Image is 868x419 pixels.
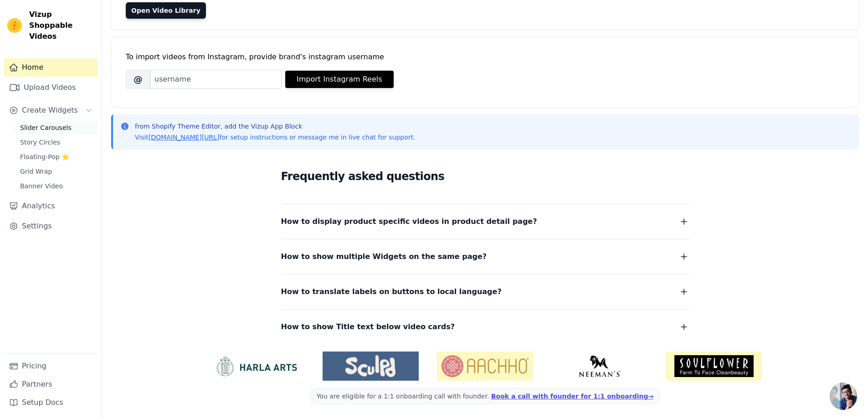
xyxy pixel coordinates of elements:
a: Home [4,58,98,77]
a: Book a call with founder for 1:1 onboarding [491,393,653,400]
a: Slider Carousels [15,121,98,134]
h2: Frequently asked questions [281,167,689,186]
a: Story Circles [15,136,98,149]
p: Visit for setup instructions or message me in live chat for support. [135,133,415,142]
span: @ [126,70,150,89]
button: Create Widgets [4,101,98,119]
button: How to translate labels on buttons to local language? [281,285,689,298]
div: To import videos from Instagram, provide brand's instagram username [126,52,844,62]
img: Sculpd US [323,355,419,377]
a: Banner Video [15,180,98,192]
span: How to show multiple Widgets on the same page? [281,250,487,263]
button: How to show Title text below video cards? [281,321,689,333]
a: Open Video Library [126,2,206,19]
button: How to show multiple Widgets on the same page? [281,250,689,263]
a: Partners [4,375,98,393]
span: Grid Wrap [20,167,52,176]
img: Soulflower [666,352,762,381]
a: [DOMAIN_NAME][URL] [149,134,220,141]
span: Floating-Pop ⭐ [20,152,69,161]
a: Grid Wrap [15,165,98,178]
img: HarlaArts [208,355,304,377]
p: from Shopify Theme Editor, add the Vizup App Block [135,122,415,131]
img: Aachho [437,352,533,381]
span: Create Widgets [22,105,78,116]
span: Vizup Shoppable Videos [29,9,94,42]
a: Upload Videos [4,78,98,97]
button: Import Instagram Reels [285,71,394,88]
span: Story Circles [20,138,60,147]
span: How to display product specific videos in product detail page? [281,215,537,228]
img: Vizup [7,18,22,33]
a: Floating-Pop ⭐ [15,150,98,163]
a: Settings [4,217,98,235]
a: Setup Docs [4,393,98,412]
button: How to display product specific videos in product detail page? [281,215,689,228]
span: Slider Carousels [20,123,72,132]
a: Analytics [4,197,98,215]
img: Neeman's [551,355,647,377]
a: Pricing [4,357,98,375]
span: How to translate labels on buttons to local language? [281,285,502,298]
input: username [150,70,282,89]
span: How to show Title text below video cards? [281,321,455,333]
a: Open chat [830,383,857,410]
span: Banner Video [20,181,63,191]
